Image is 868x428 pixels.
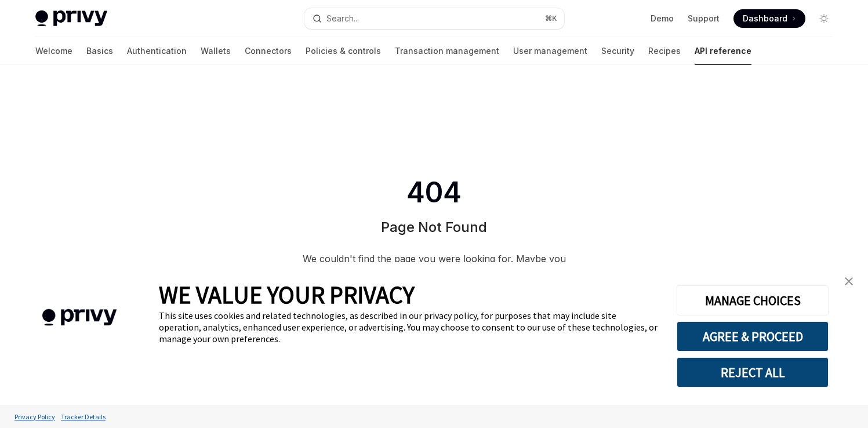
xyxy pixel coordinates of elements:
[845,277,853,285] img: close banner
[86,37,113,65] a: Basics
[159,280,415,310] span: WE VALUE YOUR PRIVACY
[815,9,833,28] button: Toggle dark mode
[159,310,659,344] div: This site uses cookies and related technologies, as described in our privacy policy, for purposes...
[733,9,805,28] a: Dashboard
[58,407,108,427] a: Tracker Details
[395,37,499,65] a: Transaction management
[545,14,557,23] span: ⌘ K
[12,407,58,427] a: Privacy Policy
[695,37,751,65] a: API reference
[17,292,141,343] img: company logo
[677,285,829,315] button: MANAGE CHOICES
[677,357,829,387] button: REJECT ALL
[651,13,674,24] a: Demo
[743,13,787,24] span: Dashboard
[381,218,487,237] h1: Page Not Found
[127,37,187,65] a: Authentication
[688,13,720,24] a: Support
[306,37,381,65] a: Policies & controls
[35,10,107,27] img: light logo
[245,37,292,65] a: Connectors
[326,12,359,26] div: Search...
[304,8,564,29] button: Search...⌘K
[677,321,829,351] button: AGREE & PROCEED
[404,176,464,209] span: 404
[201,37,231,65] a: Wallets
[648,37,681,65] a: Recipes
[35,37,72,65] a: Welcome
[513,37,587,65] a: User management
[297,251,571,283] div: We couldn't find the page you were looking for. Maybe you were looking for?
[837,270,860,293] a: close banner
[601,37,634,65] a: Security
